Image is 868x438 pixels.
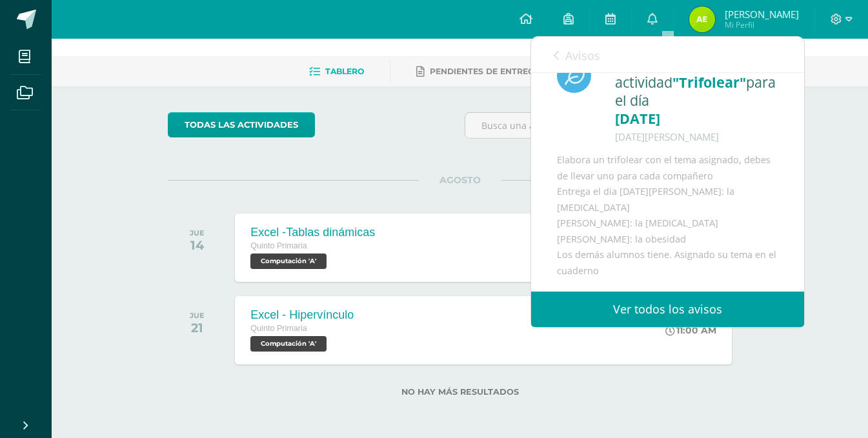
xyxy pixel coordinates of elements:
span: Computación 'A' [250,336,327,352]
div: JUE [190,311,205,320]
span: Avisos [565,48,600,63]
span: "Trifolear" [672,73,746,92]
span: Mi Perfil [725,19,799,30]
div: Excel - Hipervínculo [250,308,354,322]
span: Quinto Primaria [250,241,307,250]
span: Quinto Primaria [250,324,307,333]
span: Pendientes de entrega [430,66,540,76]
div: JUE [190,228,205,237]
span: Computación 'A' [250,254,327,269]
div: 21 [190,320,205,335]
input: Busca una actividad próxima aquí... [465,113,751,138]
label: No hay más resultados [168,387,752,397]
a: Tablero [309,61,364,82]
div: 11:00 AM [665,324,716,336]
span: [DATE] [615,109,660,128]
div: 14 [190,237,205,253]
div: Elabora un trifolear con el tema asignado, debes de llevar uno para cada compañero Entrega el dia... [557,152,778,279]
a: Ver todos los avisos [531,292,804,327]
div: Tienes una nueva actividad para el día [615,55,778,146]
a: Pendientes de entrega [416,61,540,82]
span: AGOSTO [419,174,501,186]
span: Tablero [325,66,364,76]
div: Excel -Tablas dinámicas [250,226,375,239]
div: [DATE][PERSON_NAME] [615,128,778,146]
span: [PERSON_NAME] [725,8,799,21]
a: todas las Actividades [168,112,315,137]
img: a1f1fd6ee15b5b6f04d9be35a7d3af2a.png [689,6,715,32]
